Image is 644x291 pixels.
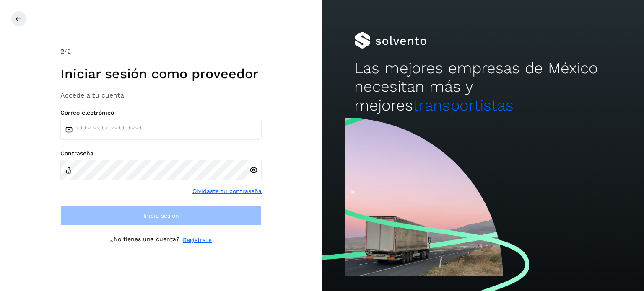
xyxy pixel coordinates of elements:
[60,91,262,99] h3: Accede a tu cuenta
[60,206,262,226] button: Inicia sesión
[60,109,262,116] label: Correo electrónico
[110,236,179,245] p: ¿No tienes una cuenta?
[354,59,612,115] h2: Las mejores empresas de México necesitan más y mejores
[413,96,514,114] span: transportistas
[192,187,262,196] a: Olvidaste tu contraseña
[60,66,262,82] h1: Iniciar sesión como proveedor
[60,150,262,157] label: Contraseña
[143,213,179,219] span: Inicia sesión
[183,236,212,245] a: Regístrate
[60,47,64,55] span: 2
[60,46,262,57] div: /2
